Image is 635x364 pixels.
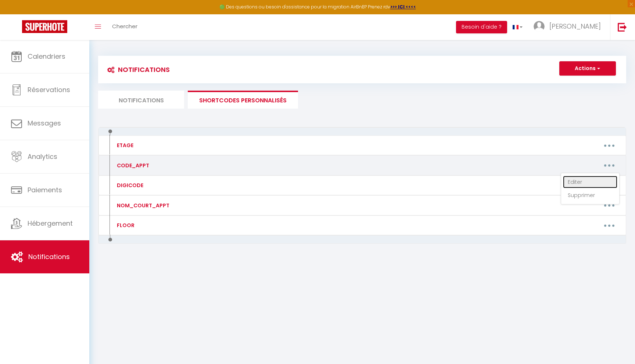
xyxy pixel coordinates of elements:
span: Chercher [112,22,137,30]
a: >>> ICI <<<< [390,4,416,10]
button: Actions [559,61,616,76]
span: Réservations [28,85,70,94]
div: FLOOR [115,221,134,229]
img: logout [618,22,627,32]
img: ... [534,21,545,32]
span: Analytics [28,152,57,161]
div: DIGICODE [115,181,143,189]
span: [PERSON_NAME] [549,22,601,31]
img: Super Booking [22,20,67,33]
div: ETAGE [115,141,133,149]
a: Supprimer [563,189,617,201]
li: SHORTCODES PERSONNALISÉS [188,91,298,109]
li: Notifications [98,91,184,109]
span: Hébergement [28,219,73,228]
div: NOM_COURT_APPT [115,201,169,210]
span: Paiements [28,185,62,194]
span: Notifications [28,252,70,261]
a: ... [PERSON_NAME] [528,14,610,40]
button: Besoin d'aide ? [456,21,507,33]
a: Chercher [107,14,143,40]
span: Messages [28,119,61,128]
span: Calendriers [28,52,65,61]
h3: Notifications [104,61,170,78]
a: Editer [563,176,617,188]
div: CODE_APPT [115,161,149,170]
